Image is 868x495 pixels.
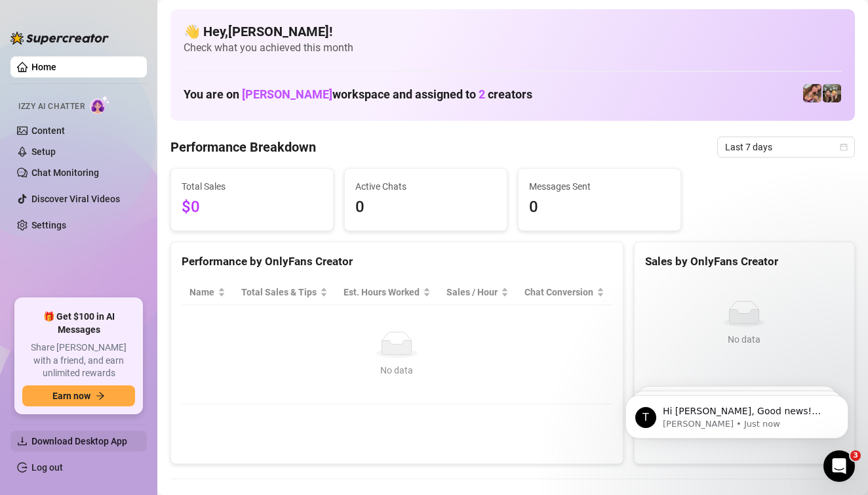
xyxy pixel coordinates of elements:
[96,391,105,400] span: arrow-right
[355,179,496,194] span: Active Chats
[241,285,317,299] span: Total Sales & Tips
[10,32,109,45] img: logo-BBDzfeDw.svg
[31,194,120,204] a: Discover Viral Videos
[803,84,821,102] img: Apex
[725,137,847,157] span: Last 7 days
[529,195,670,220] span: 0
[31,462,63,473] a: Log out
[517,280,612,305] th: Chat Conversion
[355,195,496,220] span: 0
[182,280,233,305] th: Name
[242,87,332,101] span: [PERSON_NAME]
[233,280,336,305] th: Total Sales & Tips
[22,311,135,336] span: 🎁 Get $100 in AI Messages
[31,220,66,230] a: Settings
[650,332,838,347] div: No data
[182,179,323,194] span: Total Sales
[184,41,842,55] span: Check what you achieved this month
[840,143,848,151] span: calendar
[606,368,868,460] iframe: Intercom notifications message
[31,125,65,136] a: Content
[439,280,517,305] th: Sales / Hour
[17,436,28,446] span: download
[90,95,110,114] img: AI Chatter
[850,450,861,461] span: 3
[823,84,841,102] img: Apex
[22,385,135,406] button: Earn nowarrow-right
[22,341,135,380] span: Share [PERSON_NAME] with a friend, and earn unlimited rewards
[182,253,612,270] div: Performance by OnlyFans Creator
[31,146,56,157] a: Setup
[189,285,215,299] span: Name
[524,285,594,299] span: Chat Conversion
[184,22,842,41] h4: 👋 Hey, [PERSON_NAME] !
[195,363,599,377] div: No data
[823,450,855,482] iframe: Intercom live chat
[446,285,498,299] span: Sales / Hour
[344,285,420,299] div: Est. Hours Worked
[529,179,670,194] span: Messages Sent
[52,391,90,401] span: Earn now
[31,436,127,446] span: Download Desktop App
[184,87,532,102] h1: You are on workspace and assigned to creators
[182,195,323,220] span: $0
[31,167,99,178] a: Chat Monitoring
[170,138,316,156] h4: Performance Breakdown
[645,253,844,270] div: Sales by OnlyFans Creator
[479,87,485,101] span: 2
[31,62,56,72] a: Home
[18,100,85,113] span: Izzy AI Chatter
